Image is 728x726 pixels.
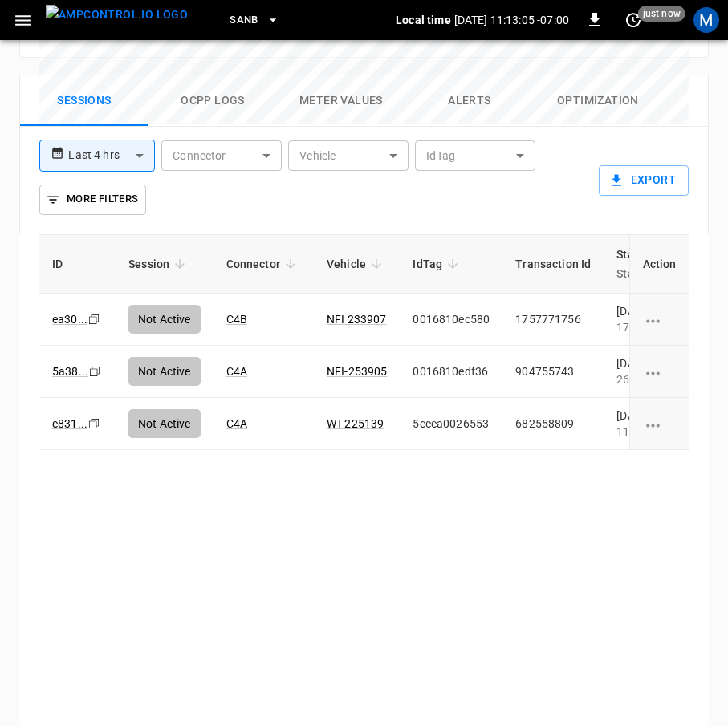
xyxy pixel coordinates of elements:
[413,254,463,274] span: IdTag
[534,75,662,127] button: Optimization
[616,245,693,283] span: Start TimeStart SoC
[693,7,719,33] div: profile-icon
[454,12,569,28] p: [DATE] 11:13:05 -07:00
[620,7,646,33] button: set refresh interval
[148,75,277,127] button: Ocpp logs
[642,416,676,432] div: charging session options
[616,264,672,283] p: Start SoC
[327,254,387,274] span: Vehicle
[327,417,384,430] a: WT-225139
[616,408,697,440] div: [DATE] 04:51:56
[642,311,676,327] div: charging session options
[226,254,301,274] span: Connector
[277,75,405,127] button: Meter Values
[616,424,697,440] div: 11.00%
[226,417,247,430] a: C4A
[628,235,689,294] th: Action
[20,75,148,127] button: Sessions
[223,5,286,36] button: SanB
[39,185,146,215] button: More Filters
[638,6,685,22] span: just now
[400,398,502,450] td: 5ccca0026553
[396,12,451,28] p: Local time
[502,235,604,294] th: Transaction Id
[599,165,689,196] button: Export
[502,398,604,450] td: 682558809
[405,75,534,127] button: Alerts
[642,363,676,379] div: charging session options
[39,235,116,294] th: ID
[230,11,258,30] span: SanB
[46,5,188,25] img: ampcontrol.io logo
[128,254,190,274] span: Session
[87,415,103,432] div: copy
[616,245,672,283] div: Start Time
[68,140,155,171] div: Last 4 hrs
[128,409,201,438] div: Not Active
